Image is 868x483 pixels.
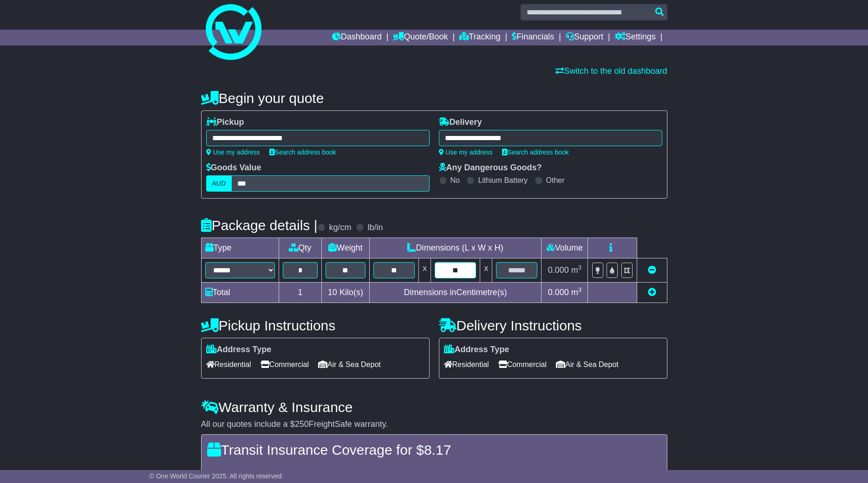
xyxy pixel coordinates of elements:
[206,345,272,355] label: Address Type
[459,30,500,45] a: Tracking
[542,238,588,258] td: Volume
[648,265,656,275] a: Remove this item
[206,163,261,173] label: Goods Value
[279,283,322,303] td: 1
[444,357,489,372] span: Residential
[512,30,554,45] a: Financials
[546,176,565,185] label: Other
[615,30,656,45] a: Settings
[548,265,569,275] span: 0.000
[444,345,509,355] label: Address Type
[329,223,351,233] label: kg/cm
[150,472,284,480] span: © One World Courier 2025. All rights reserved.
[201,283,279,303] td: Total
[201,238,279,258] td: Type
[548,288,569,297] span: 0.000
[556,357,619,372] span: Air & Sea Depot
[478,176,528,185] label: Lithium Battery
[206,175,232,192] label: AUD
[566,30,603,45] a: Support
[206,357,251,372] span: Residential
[318,357,381,372] span: Air & Sea Depot
[571,265,582,275] span: m
[201,419,667,430] div: All our quotes include a $ FreightSafe warranty.
[439,163,542,173] label: Any Dangerous Goods?
[555,66,667,76] a: Switch to the old dashboard
[498,357,547,372] span: Commercial
[648,288,656,297] a: Add new item
[439,318,667,333] h4: Delivery Instructions
[480,258,492,283] td: x
[578,264,582,271] sup: 3
[578,286,582,293] sup: 3
[367,223,383,233] label: lb/in
[502,148,569,156] a: Search address book
[261,357,309,372] span: Commercial
[393,30,448,45] a: Quote/Book
[279,238,322,258] td: Qty
[328,288,337,297] span: 10
[439,117,482,128] label: Delivery
[571,288,582,297] span: m
[206,148,260,156] a: Use my address
[418,258,431,283] td: x
[206,117,244,128] label: Pickup
[424,442,451,457] span: 8.17
[201,399,667,415] h4: Warranty & Insurance
[369,238,542,258] td: Dimensions (L x W x H)
[322,283,370,303] td: Kilo(s)
[201,318,430,333] h4: Pickup Instructions
[369,283,542,303] td: Dimensions in Centimetre(s)
[295,419,309,429] span: 250
[332,30,382,45] a: Dashboard
[201,90,667,106] h4: Begin your quote
[269,148,336,156] a: Search address book
[207,442,661,457] h4: Transit Insurance Coverage for $
[439,148,493,156] a: Use my address
[201,218,318,233] h4: Package details |
[322,238,370,258] td: Weight
[450,176,460,185] label: No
